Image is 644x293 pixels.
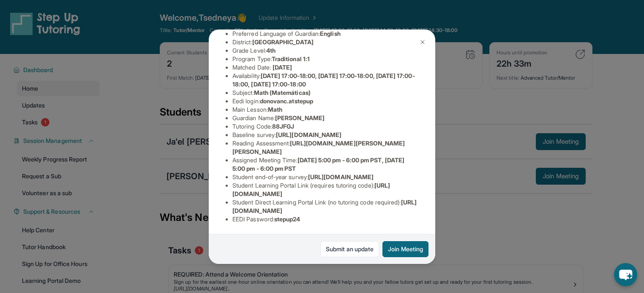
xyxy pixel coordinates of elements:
li: EEDI Password : [232,215,418,223]
li: Availability: [232,72,418,89]
li: Tutoring Code : [232,122,418,131]
span: [URL][DOMAIN_NAME][PERSON_NAME][PERSON_NAME] [232,140,405,155]
img: Close Icon [419,39,426,46]
li: Eedi login : [232,97,418,105]
li: Guardian Name : [232,114,418,122]
span: 88JFGJ [272,123,294,130]
span: Traditional 1:1 [272,55,310,62]
span: [URL][DOMAIN_NAME] [276,131,341,138]
span: donovanc.atstepup [260,97,313,105]
span: [URL][DOMAIN_NAME] [308,173,374,180]
span: [GEOGRAPHIC_DATA] [252,38,314,46]
span: English [320,30,341,37]
span: Math (Matemáticas) [254,89,311,96]
li: Assigned Meeting Time : [232,156,418,173]
span: [PERSON_NAME] [275,114,325,121]
li: District: [232,38,418,46]
li: Baseline survey : [232,131,418,139]
li: Matched Date: [232,63,418,72]
span: [DATE] 5:00 pm - 6:00 pm PST, [DATE] 5:00 pm - 6:00 pm PST [232,156,404,172]
li: Student end-of-year survey : [232,173,418,181]
span: [DATE] 17:00-18:00, [DATE] 17:00-18:00, [DATE] 17:00-18:00, [DATE] 17:00-18:00 [232,72,415,88]
span: Math [268,106,282,113]
li: Program Type: [232,55,418,63]
li: Preferred Language of Guardian: [232,30,418,38]
span: [DATE] [273,64,292,71]
li: Grade Level: [232,46,418,55]
li: Main Lesson : [232,105,418,114]
li: Subject : [232,89,418,97]
button: chat-button [614,263,637,286]
button: Join Meeting [382,241,428,257]
span: stepup24 [274,215,300,223]
li: Reading Assessment : [232,139,418,156]
a: Submit an update [320,241,379,257]
span: 4th [266,47,276,54]
li: Student Direct Learning Portal Link (no tutoring code required) : [232,198,418,215]
li: Student Learning Portal Link (requires tutoring code) : [232,181,418,198]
